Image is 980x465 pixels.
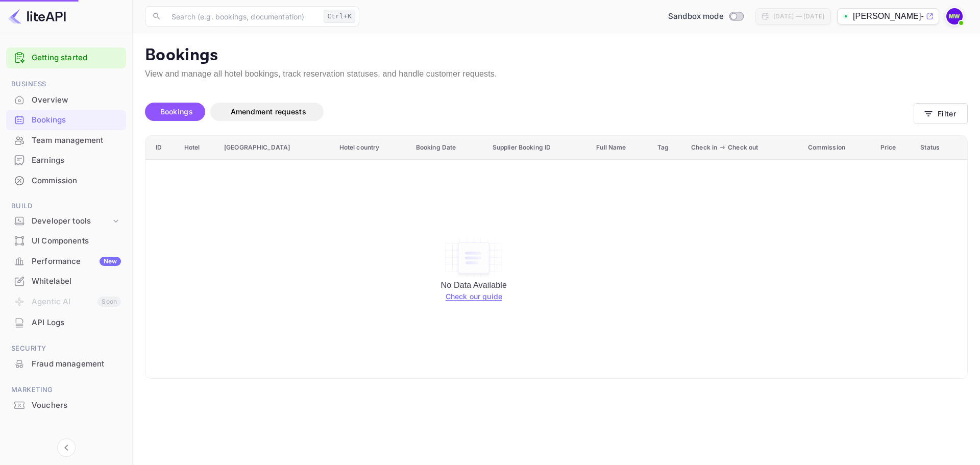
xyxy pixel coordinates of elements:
[145,136,967,378] table: booking table
[914,103,968,124] button: Filter
[57,438,76,457] button: Collapse navigation
[691,141,797,154] span: Check in Check out
[32,175,121,187] div: Commission
[6,79,126,90] span: Business
[6,90,126,109] a: Overview
[100,257,121,266] div: New
[6,47,126,68] div: Getting started
[6,354,126,374] div: Fraud management
[32,358,121,370] div: Fraud management
[446,292,502,301] a: Check our guide
[6,272,126,290] a: Whitelabel
[6,231,126,251] div: UI Components
[6,343,126,354] span: Security
[6,354,126,373] a: Fraud management
[32,400,121,411] div: Vouchers
[32,235,121,247] div: UI Components
[6,151,126,170] div: Earnings
[6,212,126,230] div: Developer tools
[6,110,126,129] a: Bookings
[145,103,914,121] div: account-settings tabs
[160,107,193,116] span: Bookings
[165,6,320,27] input: Search (e.g. bookings, documentation)
[145,45,968,66] p: Bookings
[6,171,126,190] a: Commission
[6,252,126,272] div: PerformanceNew
[156,279,792,291] p: No Data Available
[8,8,66,25] img: LiteAPI logo
[145,136,179,160] th: ID
[875,136,915,160] th: Price
[6,313,126,333] div: API Logs
[32,52,121,64] a: Getting started
[6,171,126,191] div: Commission
[773,12,824,21] div: [DATE] — [DATE]
[32,215,111,227] div: Developer tools
[6,131,126,151] div: Team management
[668,11,724,22] span: Sandbox mode
[6,90,126,110] div: Overview
[652,136,685,160] th: Tag
[231,107,306,116] span: Amendment requests
[6,313,126,332] a: API Logs
[32,256,121,267] div: Performance
[410,136,487,160] th: Booking Date
[443,236,504,279] img: empty-state-table.svg
[32,276,121,287] div: Whitelabel
[6,384,126,396] span: Marketing
[6,252,126,271] a: PerformanceNew
[334,136,410,160] th: Hotel country
[6,272,126,291] div: Whitelabel
[6,396,126,414] a: Vouchers
[946,8,963,25] img: Marcil Warda
[179,136,219,160] th: Hotel
[6,110,126,130] div: Bookings
[915,136,967,160] th: Status
[6,396,126,415] div: Vouchers
[487,136,591,160] th: Supplier Booking ID
[6,201,126,212] span: Build
[6,151,126,169] a: Earnings
[591,136,652,160] th: Full Name
[145,68,968,80] p: View and manage all hotel bookings, track reservation statuses, and handle customer requests.
[32,135,121,146] div: Team management
[32,317,121,329] div: API Logs
[6,131,126,150] a: Team management
[853,10,924,22] p: [PERSON_NAME]-5rcou.nui...
[32,114,121,126] div: Bookings
[664,11,747,22] div: Switch to Production mode
[32,94,121,106] div: Overview
[218,136,334,160] th: [GEOGRAPHIC_DATA]
[32,155,121,166] div: Earnings
[802,136,875,160] th: Commission
[324,10,355,23] div: Ctrl+K
[6,231,126,250] a: UI Components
